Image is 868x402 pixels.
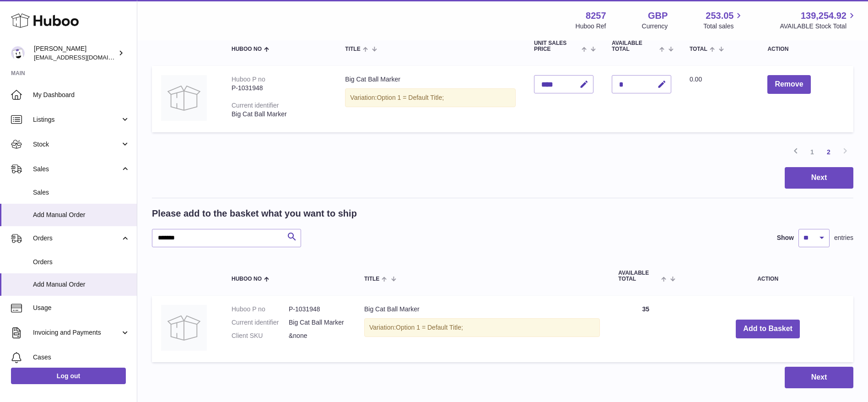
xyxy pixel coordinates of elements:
span: Option 1 = Default Title; [377,94,444,101]
div: P-1031948 [232,84,327,92]
span: AVAILABLE Stock Total [780,22,857,31]
span: My Dashboard [33,91,130,99]
span: Huboo no [232,276,262,282]
label: Show [777,234,794,242]
span: 253.05 [706,10,733,22]
td: Big Cat Ball Marker [355,296,609,362]
td: 35 [609,296,682,362]
td: Big Cat Ball Marker [336,66,525,132]
span: Usage [33,304,130,312]
th: Action [682,261,853,291]
div: Variation: [345,88,516,107]
strong: 8257 [586,10,606,22]
span: Stock [33,140,120,149]
span: Sales [33,165,120,174]
div: Huboo P no [232,76,265,83]
a: 253.05 Total sales [703,10,744,31]
button: Next [785,367,853,388]
span: Total sales [703,22,744,31]
dt: Current identifier [232,318,289,327]
span: Orders [33,258,130,266]
a: 1 [804,144,820,160]
span: Add Manual Order [33,280,130,289]
a: Log out [11,368,126,384]
button: Add to Basket [736,320,800,338]
img: internalAdmin-8257@internal.huboo.com [11,46,25,60]
div: Action [767,46,844,52]
span: Title [345,46,360,52]
dt: Huboo P no [232,305,289,314]
button: Next [785,167,853,189]
dd: Big Cat Ball Marker [289,318,346,327]
span: [EMAIL_ADDRESS][DOMAIN_NAME] [34,54,135,61]
dd: &none [289,331,346,340]
span: Total [690,46,707,52]
span: Title [364,276,379,282]
span: AVAILABLE Total [618,270,659,282]
a: 139,254.92 AVAILABLE Stock Total [780,10,857,31]
strong: GBP [648,10,668,22]
div: Big Cat Ball Marker [232,110,327,119]
div: [PERSON_NAME] [34,44,116,62]
div: Variation: [364,318,600,337]
dt: Client SKU [232,331,289,340]
span: entries [834,234,853,242]
a: 2 [820,144,837,160]
img: Big Cat Ball Marker [161,75,207,121]
span: AVAILABLE Total [612,40,657,52]
span: Unit Sales Price [534,40,579,52]
div: Current identifier [232,102,279,109]
span: Huboo no [232,46,262,52]
div: Currency [642,22,668,31]
span: 0.00 [690,76,702,83]
span: Add Manual Order [33,211,130,219]
button: Remove [767,75,810,94]
dd: P-1031948 [289,305,346,314]
span: Orders [33,234,120,243]
span: Sales [33,188,130,197]
span: Option 1 = Default Title; [396,324,463,331]
div: Huboo Ref [576,22,606,31]
span: Cases [33,353,130,362]
span: Invoicing and Payments [33,328,120,337]
h2: Please add to the basket what you want to ship [152,207,357,220]
span: 139,254.92 [801,10,846,22]
img: Big Cat Ball Marker [161,305,207,351]
span: Listings [33,115,120,124]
